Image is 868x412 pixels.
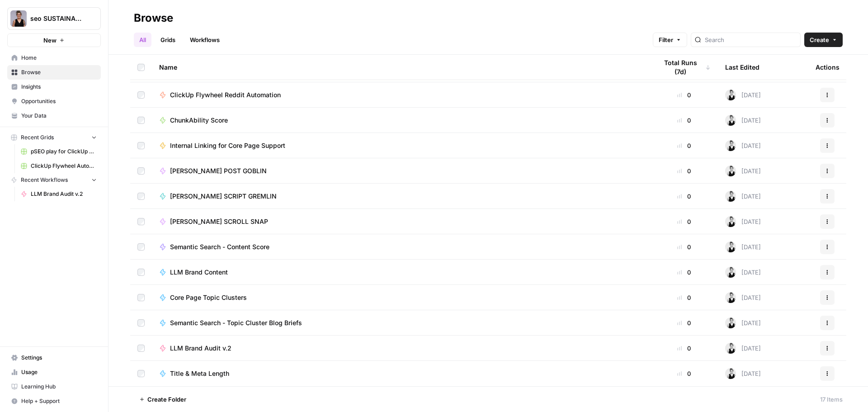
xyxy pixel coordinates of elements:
[725,90,736,100] img: h8l4ltxike1rxd1o33hfkolo5n5x
[159,90,643,99] a: ClickUp Flywheel Reddit Automation
[21,397,97,405] span: Help + Support
[725,267,736,278] img: h8l4ltxike1rxd1o33hfkolo5n5x
[725,55,759,80] div: Last Edited
[170,318,302,327] span: Semantic Search - Topic Cluster Blog Briefs
[7,65,101,80] a: Browse
[159,141,643,150] a: Internal Linking for Core Page Support
[21,54,97,62] span: Home
[816,55,840,80] div: Actions
[725,115,736,126] img: h8l4ltxike1rxd1o33hfkolo5n5x
[170,293,247,302] span: Core Page Topic Clusters
[725,267,761,278] div: [DATE]
[7,131,101,144] button: Recent Grids
[21,83,97,91] span: Insights
[170,116,228,125] span: ChunkAbility Score
[725,242,761,252] div: [DATE]
[657,293,711,302] div: 0
[725,216,736,227] img: h8l4ltxike1rxd1o33hfkolo5n5x
[21,176,68,184] span: Recent Workflows
[21,133,54,142] span: Recent Grids
[725,166,736,176] img: h8l4ltxike1rxd1o33hfkolo5n5x
[725,90,761,100] div: [DATE]
[725,368,736,379] img: h8l4ltxike1rxd1o33hfkolo5n5x
[31,147,97,156] span: pSEO play for ClickUp Grid
[170,141,285,150] span: Internal Linking for Core Page Support
[21,354,97,362] span: Settings
[725,140,761,151] div: [DATE]
[21,383,97,391] span: Learning Hub
[7,379,101,394] a: Learning Hub
[17,159,101,173] a: ClickUp Flywheel Automation Grid for Reddit
[159,318,643,327] a: Semantic Search - Topic Cluster Blog Briefs
[657,344,711,353] div: 0
[725,242,736,252] img: h8l4ltxike1rxd1o33hfkolo5n5x
[170,192,277,201] span: [PERSON_NAME] SCRIPT GREMLIN
[657,268,711,277] div: 0
[725,166,761,176] div: [DATE]
[7,51,101,65] a: Home
[657,217,711,226] div: 0
[43,36,57,45] span: New
[7,7,101,30] button: Workspace: seo SUSTAINABLE
[725,216,761,227] div: [DATE]
[170,217,268,226] span: [PERSON_NAME] SCROLL SNAP
[657,166,711,175] div: 0
[725,317,736,328] img: h8l4ltxike1rxd1o33hfkolo5n5x
[725,115,761,126] div: [DATE]
[170,166,267,175] span: [PERSON_NAME] POST GOBLIN
[7,80,101,94] a: Insights
[159,116,643,125] a: ChunkAbility Score
[159,369,643,378] a: Title & Meta Length
[725,368,761,379] div: [DATE]
[7,173,101,187] button: Recent Workflows
[657,192,711,201] div: 0
[159,293,643,302] a: Core Page Topic Clusters
[7,94,101,109] a: Opportunities
[725,343,736,354] img: h8l4ltxike1rxd1o33hfkolo5n5x
[657,369,711,378] div: 0
[657,90,711,99] div: 0
[159,344,643,353] a: LLM Brand Audit v.2
[7,394,101,408] button: Help + Support
[170,242,269,251] span: Semantic Search - Content Score
[159,166,643,175] a: [PERSON_NAME] POST GOBLIN
[30,14,85,23] span: seo SUSTAINABLE
[657,116,711,125] div: 0
[657,242,711,251] div: 0
[657,318,711,327] div: 0
[159,268,643,277] a: LLM Brand Content
[170,268,228,277] span: LLM Brand Content
[725,343,761,354] div: [DATE]
[10,10,27,27] img: seo SUSTAINABLE Logo
[657,55,711,80] div: Total Runs (7d)
[657,141,711,150] div: 0
[17,144,101,159] a: pSEO play for ClickUp Grid
[159,55,643,80] div: Name
[21,112,97,120] span: Your Data
[7,109,101,123] a: Your Data
[170,90,281,99] span: ClickUp Flywheel Reddit Automation
[21,97,97,105] span: Opportunities
[31,162,97,170] span: ClickUp Flywheel Automation Grid for Reddit
[21,68,97,76] span: Browse
[170,344,231,353] span: LLM Brand Audit v.2
[21,368,97,376] span: Usage
[725,191,736,202] img: h8l4ltxike1rxd1o33hfkolo5n5x
[725,292,736,303] img: h8l4ltxike1rxd1o33hfkolo5n5x
[159,192,643,201] a: [PERSON_NAME] SCRIPT GREMLIN
[159,217,643,226] a: [PERSON_NAME] SCROLL SNAP
[725,140,736,151] img: h8l4ltxike1rxd1o33hfkolo5n5x
[170,369,229,378] span: Title & Meta Length
[17,187,101,201] a: LLM Brand Audit v.2
[725,292,761,303] div: [DATE]
[7,350,101,365] a: Settings
[7,33,101,47] button: New
[7,365,101,379] a: Usage
[31,190,97,198] span: LLM Brand Audit v.2
[725,191,761,202] div: [DATE]
[159,242,643,251] a: Semantic Search - Content Score
[725,317,761,328] div: [DATE]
